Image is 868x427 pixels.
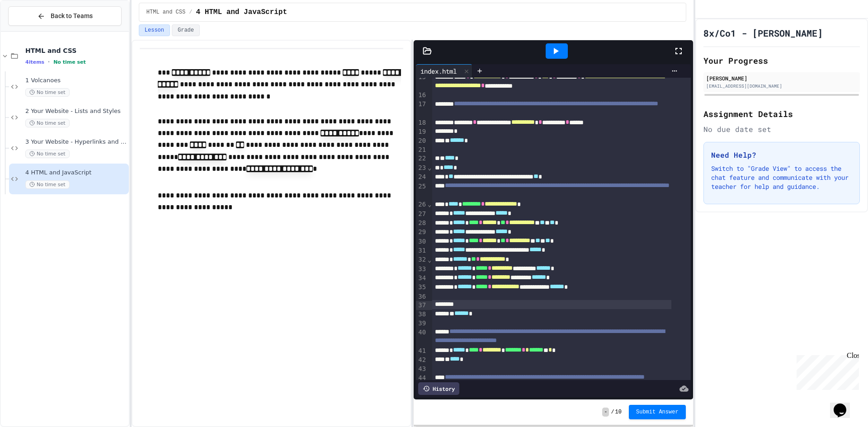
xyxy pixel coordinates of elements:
[418,382,459,395] div: History
[703,27,823,39] h1: 8x/Co1 - [PERSON_NAME]
[416,64,472,78] div: index.html
[416,347,427,356] div: 41
[416,374,427,392] div: 44
[25,88,70,97] span: No time set
[416,310,427,319] div: 38
[416,283,427,292] div: 35
[416,154,427,163] div: 22
[146,9,185,16] span: HTML and CSS
[416,118,427,127] div: 18
[711,150,852,160] h3: Need Help?
[416,66,461,76] div: index.html
[4,4,62,57] div: Chat with us now!Close
[416,182,427,201] div: 25
[416,219,427,228] div: 28
[139,24,170,36] button: Lesson
[25,119,70,127] span: No time set
[416,265,427,274] div: 33
[416,328,427,347] div: 40
[416,210,427,219] div: 27
[602,408,609,417] span: -
[703,124,860,135] div: No due date set
[416,365,427,374] div: 43
[51,11,93,21] span: Back to Teams
[711,164,852,191] p: Switch to "Grade View" to access the chat feature and communicate with your teacher for help and ...
[189,9,192,16] span: /
[427,164,432,171] span: Fold line
[416,100,427,118] div: 17
[416,200,427,209] div: 26
[8,6,122,26] button: Back to Teams
[427,201,432,208] span: Fold line
[416,228,427,237] div: 29
[416,127,427,136] div: 19
[416,246,427,255] div: 31
[416,319,427,328] div: 39
[416,356,427,365] div: 42
[416,237,427,246] div: 30
[611,408,614,416] span: /
[830,391,859,418] iframe: chat widget
[416,301,427,310] div: 37
[25,169,127,177] span: 4 HTML and JavaScript
[416,136,427,145] div: 20
[703,108,860,120] h2: Assignment Details
[416,173,427,182] div: 24
[172,24,200,36] button: Grade
[636,408,679,416] span: Submit Answer
[416,292,427,301] div: 36
[25,150,70,158] span: No time set
[416,145,427,155] div: 21
[416,164,427,173] div: 23
[416,255,427,264] div: 32
[703,54,860,67] h2: Your Progress
[25,180,70,189] span: No time set
[48,58,50,66] span: •
[416,91,427,100] div: 16
[53,59,86,65] span: No time set
[615,408,622,416] span: 10
[25,108,127,115] span: 2 Your Website - Lists and Styles
[706,74,857,82] div: [PERSON_NAME]
[416,73,427,91] div: 15
[427,256,432,263] span: Fold line
[25,77,127,84] span: 1 Volcanoes
[793,352,859,390] iframe: chat widget
[416,274,427,283] div: 34
[196,7,287,18] span: 4 HTML and JavaScript
[25,47,127,55] span: HTML and CSS
[706,83,857,89] div: [EMAIL_ADDRESS][DOMAIN_NAME]
[25,59,44,65] span: 4 items
[629,405,686,419] button: Submit Answer
[25,138,127,146] span: 3 Your Website - Hyperlinks and Images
